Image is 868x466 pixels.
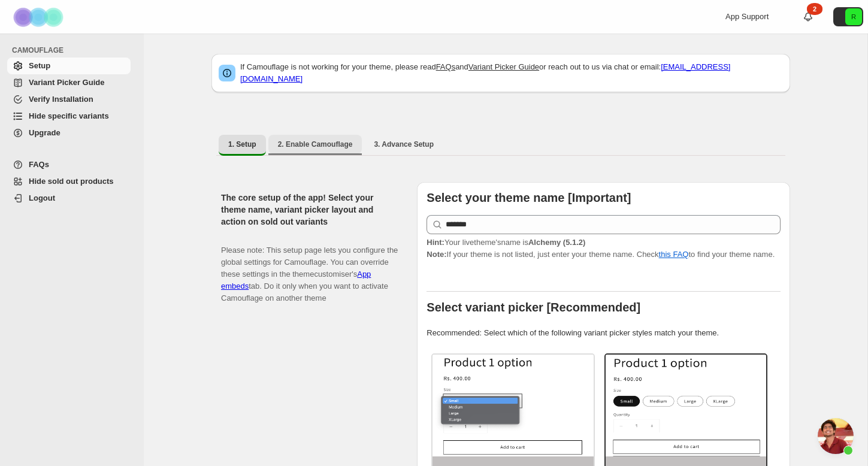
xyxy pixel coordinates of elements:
span: Your live theme's name is [427,238,585,247]
span: 2. Enable Camouflage [278,140,353,149]
a: Hide specific variants [7,108,131,125]
strong: Note: [427,250,446,259]
text: R [851,13,856,20]
b: Select your theme name [Important] [427,191,631,204]
span: Avatar with initials R [845,8,862,25]
span: CAMOUFLAGE [12,46,135,55]
img: Camouflage [10,1,69,34]
strong: Alchemy (5.1.2) [528,238,585,247]
a: Verify Installation [7,91,131,108]
img: Buttons / Swatches [606,355,767,456]
span: Verify Installation [29,95,93,104]
span: Logout [29,193,55,202]
span: Hide specific variants [29,111,109,120]
p: If your theme is not listed, just enter your theme name. Check to find your theme name. [427,237,781,261]
a: this FAQ [659,250,689,259]
a: Variant Picker Guide [468,62,539,71]
p: If Camouflage is not working for your theme, please read and or reach out to us via chat or email: [240,61,783,85]
span: 3. Advance Setup [374,140,434,149]
a: Upgrade [7,125,131,141]
a: 2 [802,11,814,23]
strong: Hint: [427,238,444,247]
a: FAQs [7,156,131,173]
b: Select variant picker [Recommended] [427,301,640,314]
button: Avatar with initials R [833,7,863,26]
a: Setup [7,58,131,74]
a: Logout [7,190,131,207]
span: 1. Setup [228,140,256,149]
div: 2 [807,3,822,15]
a: FAQs [436,62,456,71]
span: Hide sold out products [29,177,114,186]
p: Recommended: Select which of the following variant picker styles match your theme. [427,327,781,339]
span: Setup [29,61,50,70]
span: App Support [725,12,769,21]
p: Please note: This setup page lets you configure the global settings for Camouflage. You can overr... [221,232,398,304]
a: Variant Picker Guide [7,74,131,91]
a: Open chat [818,418,854,454]
span: Variant Picker Guide [29,78,104,87]
span: Upgrade [29,128,61,137]
h2: The core setup of the app! Select your theme name, variant picker layout and action on sold out v... [221,192,398,228]
a: Hide sold out products [7,173,131,190]
span: FAQs [29,160,49,169]
img: Select / Dropdowns [433,355,594,456]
